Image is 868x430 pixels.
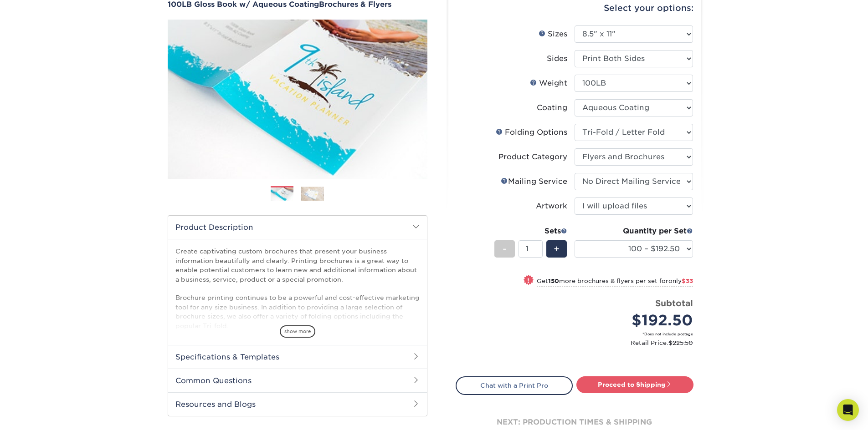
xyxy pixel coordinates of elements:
small: Retail Price: [463,339,693,347]
h2: Product Description [168,216,427,239]
h2: Common Questions [168,369,427,392]
div: Sizes [539,29,567,40]
small: Get more brochures & flyers per set for [537,278,693,287]
a: Chat with a Print Pro [456,376,573,395]
span: show more [280,325,315,338]
span: only [668,278,693,284]
small: *Does not include postage [463,331,693,337]
span: $225.50 [668,339,693,346]
strong: 150 [548,278,559,284]
strong: Subtotal [655,298,693,308]
div: Folding Options [496,127,567,138]
img: Brochures & Flyers 01 [271,187,293,202]
p: Create captivating custom brochures that present your business information beautifully and clearl... [175,247,420,330]
img: Brochures & Flyers 02 [301,187,324,201]
span: ! [527,276,529,285]
h2: Specifications & Templates [168,345,427,369]
div: Mailing Service [501,176,567,187]
div: Sets [494,226,567,237]
a: Proceed to Shipping [576,376,693,393]
span: + [554,242,560,256]
div: Coating [537,102,567,113]
div: Artwork [536,201,567,212]
div: $192.50 [581,309,693,331]
span: $33 [682,278,693,284]
div: Product Category [498,152,567,162]
div: Quantity per Set [575,226,693,237]
span: - [503,242,507,256]
div: Sides [547,53,567,64]
img: 100LB Gloss Book<br/>w/ Aqueous Coating 01 [168,10,427,189]
div: Open Intercom Messenger [837,399,859,421]
div: Weight [530,78,567,89]
h2: Resources and Blogs [168,392,427,416]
